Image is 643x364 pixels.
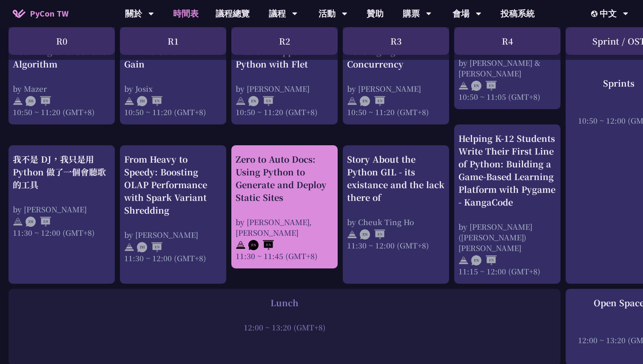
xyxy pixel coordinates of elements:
[458,57,556,79] div: by [PERSON_NAME] & [PERSON_NAME]
[26,96,51,106] img: ZHEN.371966e.svg
[591,11,600,17] img: Locale Icon
[458,132,556,209] div: Helping K-12 Students Write Their First Line of Python: Building a Game-Based Learning Platform w...
[124,107,222,117] div: 10:50 ~ 11:20 (GMT+8)
[458,132,556,277] a: Helping K-12 Students Write Their First Line of Python: Building a Game-Based Learning Platform w...
[236,251,333,261] div: 11:30 ~ 11:45 (GMT+8)
[458,266,556,277] div: 11:15 ~ 12:00 (GMT+8)
[124,153,222,277] a: From Heavy to Speedy: Boosting OLAP Performance with Spark Variant Shredding by [PERSON_NAME] 11:...
[347,153,445,277] a: Story About the Python GIL - its existance and the lack there of by Cheuk Ting Ho 11:30 ~ 12:00 (...
[9,27,115,55] div: R0
[236,83,333,94] div: by [PERSON_NAME]
[13,107,111,117] div: 10:50 ~ 11:20 (GMT+8)
[13,217,23,227] img: svg+xml;base64,PHN2ZyB4bWxucz0iaHR0cDovL3d3dy53My5vcmcvMjAwMC9zdmciIHdpZHRoPSIyNCIgaGVpZ2h0PSIyNC...
[236,217,333,238] div: by [PERSON_NAME], [PERSON_NAME]
[236,153,333,261] a: Zero to Auto Docs: Using Python to Generate and Deploy Static Sites by [PERSON_NAME], [PERSON_NAM...
[13,204,111,214] div: by [PERSON_NAME]
[124,96,134,106] img: svg+xml;base64,PHN2ZyB4bWxucz0iaHR0cDovL3d3dy53My5vcmcvMjAwMC9zdmciIHdpZHRoPSIyNCIgaGVpZ2h0PSIyNC...
[347,229,357,240] img: svg+xml;base64,PHN2ZyB4bWxucz0iaHR0cDovL3d3dy53My5vcmcvMjAwMC9zdmciIHdpZHRoPSIyNCIgaGVpZ2h0PSIyNC...
[471,81,497,91] img: ENEN.5a408d1.svg
[231,27,338,55] div: R2
[236,107,333,117] div: 10:50 ~ 11:20 (GMT+8)
[13,153,111,191] div: 我不是 DJ，我只是用 Python 做了一個會聽歌的工具
[137,96,162,106] img: ZHEN.371966e.svg
[124,153,222,217] div: From Heavy to Speedy: Boosting OLAP Performance with Spark Variant Shredding
[124,229,222,240] div: by [PERSON_NAME]
[13,9,26,18] img: Home icon of PyCon TW 2025
[236,153,333,204] div: Zero to Auto Docs: Using Python to Generate and Deploy Static Sites
[13,227,111,238] div: 11:30 ~ 12:00 (GMT+8)
[347,96,357,106] img: svg+xml;base64,PHN2ZyB4bWxucz0iaHR0cDovL3d3dy53My5vcmcvMjAwMC9zdmciIHdpZHRoPSIyNCIgaGVpZ2h0PSIyNC...
[458,221,556,253] div: by [PERSON_NAME] ([PERSON_NAME]) [PERSON_NAME]
[236,240,246,250] img: svg+xml;base64,PHN2ZyB4bWxucz0iaHR0cDovL3d3dy53My5vcmcvMjAwMC9zdmciIHdpZHRoPSIyNCIgaGVpZ2h0PSIyNC...
[458,255,469,265] img: svg+xml;base64,PHN2ZyB4bWxucz0iaHR0cDovL3d3dy53My5vcmcvMjAwMC9zdmciIHdpZHRoPSIyNCIgaGVpZ2h0PSIyNC...
[124,253,222,263] div: 11:30 ~ 12:00 (GMT+8)
[13,83,111,94] div: by Mazer
[13,153,111,277] a: 我不是 DJ，我只是用 Python 做了一個會聽歌的工具 by [PERSON_NAME] 11:30 ~ 12:00 (GMT+8)
[454,27,560,55] div: R4
[347,153,445,204] div: Story About the Python GIL - its existance and the lack there of
[137,242,162,252] img: ZHEN.371966e.svg
[13,296,556,309] div: Lunch
[248,96,274,106] img: ENEN.5a408d1.svg
[26,217,51,227] img: ZHZH.38617ef.svg
[248,240,274,250] img: ENEN.5a408d1.svg
[347,240,445,251] div: 11:30 ~ 12:00 (GMT+8)
[347,107,445,117] div: 10:50 ~ 11:20 (GMT+8)
[458,81,469,91] img: svg+xml;base64,PHN2ZyB4bWxucz0iaHR0cDovL3d3dy53My5vcmcvMjAwMC9zdmciIHdpZHRoPSIyNCIgaGVpZ2h0PSIyNC...
[360,96,385,106] img: ENEN.5a408d1.svg
[471,255,497,265] img: ENEN.5a408d1.svg
[236,96,246,106] img: svg+xml;base64,PHN2ZyB4bWxucz0iaHR0cDovL3d3dy53My5vcmcvMjAwMC9zdmciIHdpZHRoPSIyNCIgaGVpZ2h0PSIyNC...
[30,7,68,20] span: PyCon TW
[360,229,385,240] img: ENEN.5a408d1.svg
[124,242,134,252] img: svg+xml;base64,PHN2ZyB4bWxucz0iaHR0cDovL3d3dy53My5vcmcvMjAwMC9zdmciIHdpZHRoPSIyNCIgaGVpZ2h0PSIyNC...
[347,217,445,227] div: by Cheuk Ting Ho
[343,27,449,55] div: R3
[347,83,445,94] div: by [PERSON_NAME]
[4,3,77,24] a: PyCon TW
[13,96,23,106] img: svg+xml;base64,PHN2ZyB4bWxucz0iaHR0cDovL3d3dy53My5vcmcvMjAwMC9zdmciIHdpZHRoPSIyNCIgaGVpZ2h0PSIyNC...
[458,91,556,102] div: 10:50 ~ 11:05 (GMT+8)
[124,83,222,94] div: by Josix
[120,27,226,55] div: R1
[13,322,556,333] div: 12:00 ~ 13:20 (GMT+8)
